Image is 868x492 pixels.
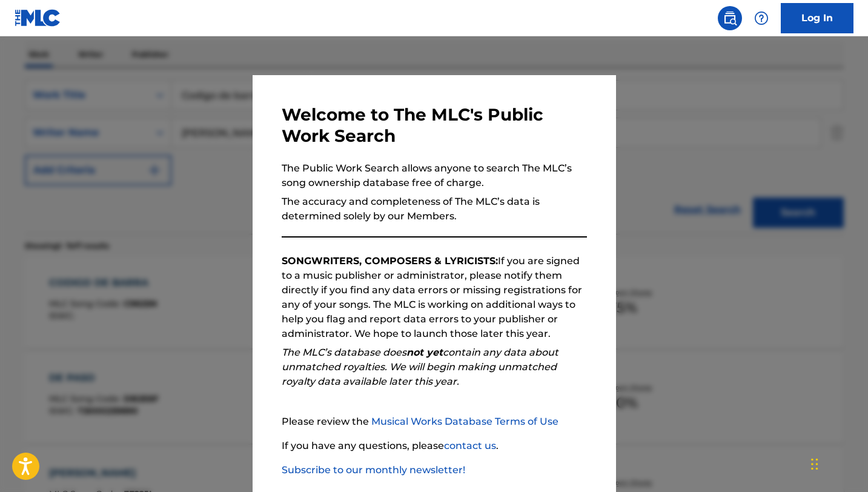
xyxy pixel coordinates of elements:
[718,6,742,30] a: Public Search
[282,464,465,476] a: Subscribe to our monthly newsletter!
[282,161,587,190] p: The Public Work Search allows anyone to search The MLC’s song ownership database free of charge.
[282,255,498,267] strong: SONGWRITERS, COMPOSERS & LYRICISTS:
[754,11,769,25] img: help
[749,6,774,30] div: Help
[282,347,558,387] em: The MLC’s database does contain any data about unmatched royalties. We will begin making unmatche...
[371,416,558,427] a: Musical Works Database Terms of Use
[282,194,587,224] p: The accuracy and completeness of The MLC’s data is determined solely by our Members.
[723,11,737,25] img: search
[282,414,587,429] p: Please review the
[282,254,587,341] p: If you are signed to a music publisher or administrator, please notify them directly if you find ...
[406,347,443,358] strong: not yet
[807,434,868,492] iframe: Chat Widget
[15,9,61,27] img: MLC Logo
[811,446,818,482] div: Drag
[444,440,496,451] a: contact us
[282,104,587,147] h3: Welcome to The MLC's Public Work Search
[282,439,587,453] p: If you have any questions, please .
[781,3,853,33] a: Log In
